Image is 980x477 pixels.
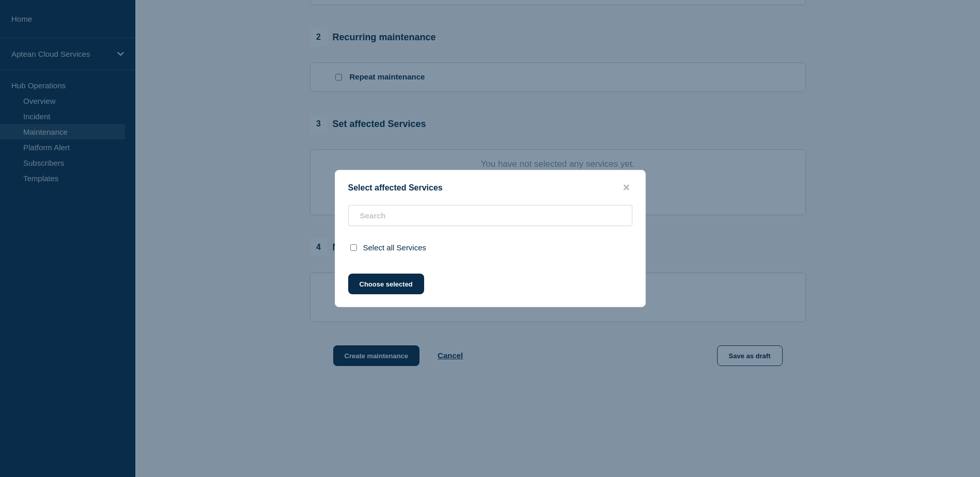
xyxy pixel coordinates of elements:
[348,274,424,294] button: Choose selected
[363,243,427,252] span: Select all Services
[335,183,645,193] div: Select affected Services
[620,183,632,193] button: close button
[348,205,632,226] input: Search
[350,244,357,251] input: select all checkbox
